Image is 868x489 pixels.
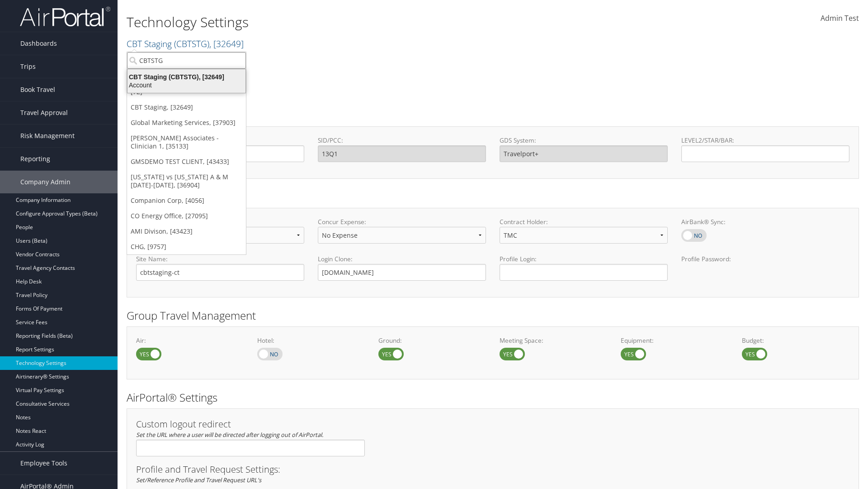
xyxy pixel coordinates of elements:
[127,193,246,208] a: Companion Corp, [4056]
[122,81,251,89] div: Account
[127,108,852,123] h2: GDS
[127,13,615,32] h1: Technology Settings
[20,148,50,170] span: Reporting
[821,13,859,23] span: Admin Test
[127,38,244,50] a: CBT Staging
[318,217,486,226] label: Concur Expense:
[127,390,859,405] h2: AirPortal® Settings
[500,264,668,281] input: Profile Login:
[20,78,55,101] span: Book Travel
[318,254,486,264] label: Login Clone:
[318,136,486,145] label: SID/PCC:
[681,229,707,242] label: AirBank® Sync
[20,452,67,475] span: Employee Tools
[378,336,486,345] label: Ground:
[127,115,246,130] a: Global Marketing Services, [37903]
[500,136,668,145] label: GDS System:
[257,336,365,345] label: Hotel:
[500,217,668,226] label: Contract Holder:
[20,171,71,193] span: Company Admin
[136,254,304,264] label: Site Name:
[127,308,859,323] h2: Group Travel Management
[20,6,110,27] img: airportal-logo.png
[742,336,849,345] label: Budget:
[127,154,246,169] a: GMSDEMO TEST CLIENT, [43433]
[127,239,246,254] a: CHG, [9757]
[821,5,859,33] a: Admin Test
[20,101,68,124] span: Travel Approval
[136,476,261,484] em: Set/Reference Profile and Travel Request URL's
[127,169,246,193] a: [US_STATE] vs [US_STATE] A & M [DATE]-[DATE], [36904]
[681,254,849,280] label: Profile Password:
[174,38,209,50] span: ( CBTSTG )
[500,336,607,345] label: Meeting Space:
[136,336,244,345] label: Air:
[136,465,849,474] h3: Profile and Travel Request Settings:
[136,431,323,439] em: Set the URL where a user will be directed after logging out of AirPortal.
[122,73,251,81] div: CBT Staging (CBTSTG), [32649]
[127,100,246,115] a: CBT Staging, [32649]
[136,420,365,429] h3: Custom logout redirect
[20,125,75,147] span: Risk Management
[681,136,849,145] label: LEVEL2/STAR/BAR:
[621,336,728,345] label: Equipment:
[20,32,57,55] span: Dashboards
[127,224,246,239] a: AMI Divison, [43423]
[127,130,246,154] a: [PERSON_NAME] Associates - Clinician 1, [35133]
[127,52,246,69] input: Search Accounts
[500,254,668,280] label: Profile Login:
[20,55,36,78] span: Trips
[127,208,246,224] a: CO Energy Office, [27095]
[127,189,859,205] h2: Online Booking Tool
[209,38,244,50] span: , [ 32649 ]
[681,217,849,226] label: AirBank® Sync:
